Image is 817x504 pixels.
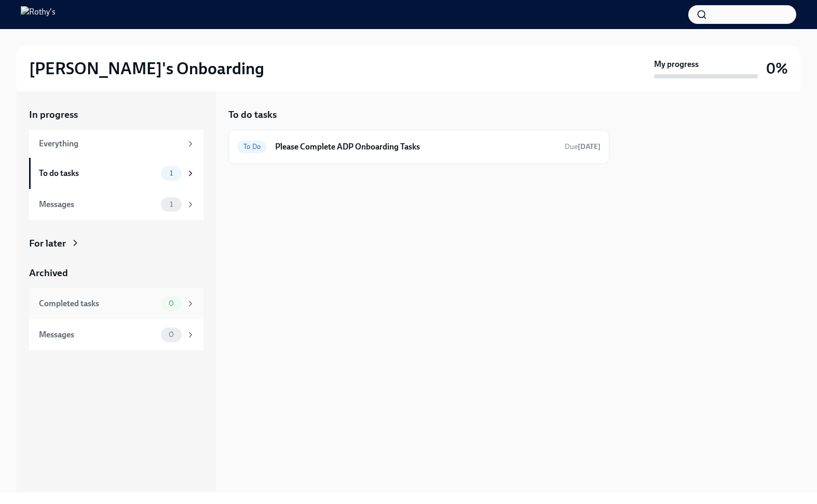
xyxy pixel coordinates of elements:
[237,143,267,151] span: To Do
[29,237,66,250] div: For later
[29,288,203,319] a: Completed tasks0
[29,237,203,250] a: For later
[29,58,264,79] h2: [PERSON_NAME]'s Onboarding
[29,266,203,280] a: Archived
[39,199,157,210] div: Messages
[654,59,699,70] strong: My progress
[39,329,157,340] div: Messages
[766,59,788,78] h3: 0%
[162,331,180,338] span: 0
[29,108,203,121] a: In progress
[565,142,601,151] span: Due
[29,130,203,158] a: Everything
[39,168,157,179] div: To do tasks
[29,319,203,350] a: Messages0
[275,141,556,153] h6: Please Complete ADP Onboarding Tasks
[29,158,203,189] a: To do tasks1
[164,200,179,208] span: 1
[565,142,601,152] span: September 18th, 2025 09:00
[39,298,157,309] div: Completed tasks
[237,139,601,155] a: To DoPlease Complete ADP Onboarding TasksDue[DATE]
[162,299,180,307] span: 0
[29,189,203,220] a: Messages1
[228,108,277,121] h5: To do tasks
[164,169,179,177] span: 1
[39,138,182,149] div: Everything
[578,142,601,151] strong: [DATE]
[21,6,56,23] img: Rothy's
